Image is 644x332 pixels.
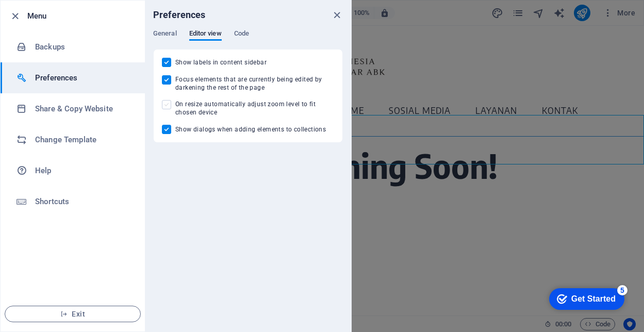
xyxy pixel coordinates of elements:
[35,134,130,146] h6: Change Template
[35,164,130,177] h6: Help
[35,103,130,115] h6: Share & Copy Website
[30,11,75,21] div: Get Started
[5,306,141,322] button: Exit
[8,5,84,27] div: Get Started 5 items remaining, 0% complete
[234,27,249,42] span: Code
[1,155,145,186] a: Help
[153,27,177,42] span: General
[76,2,87,12] div: 5
[175,75,334,92] span: Focus elements that are currently being edited by darkening the rest of the page
[175,58,267,67] span: Show labels in content sidebar
[153,9,206,21] h6: Preferences
[35,41,130,53] h6: Backups
[331,9,343,21] button: close
[175,125,326,134] span: Show dialogs when adding elements to collections
[35,195,130,208] h6: Shortcuts
[27,10,137,22] h6: Menu
[153,29,343,49] div: Preferences
[175,100,334,117] span: On resize automatically adjust zoom level to fit chosen device
[35,72,130,84] h6: Preferences
[13,310,132,318] span: Exit
[189,27,222,42] span: Editor view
